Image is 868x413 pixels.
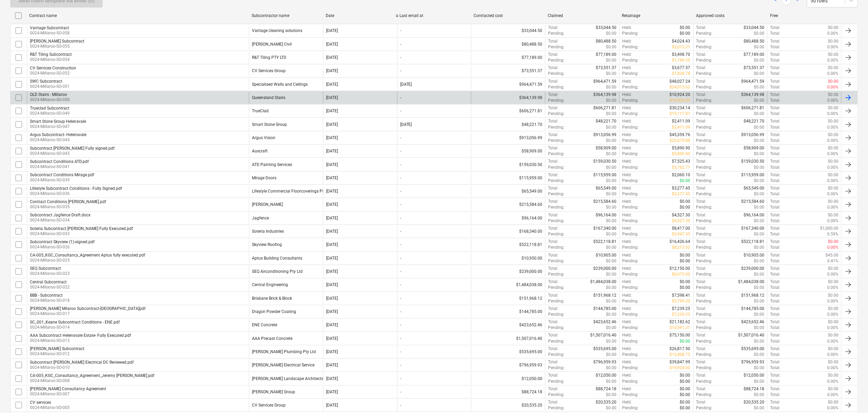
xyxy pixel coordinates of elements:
p: Pending : [622,31,639,36]
div: - [400,176,401,180]
p: $77,189.00 [596,52,616,57]
p: Total : [770,132,780,138]
div: Subcontract [PERSON_NAME] Fully signed.pdf [30,146,115,151]
div: QLD Stairs - Millaroo [30,92,70,97]
p: Total : [696,118,707,124]
p: $33,044.50 [596,25,616,31]
p: $48,027.24 [670,79,691,84]
p: Total : [770,44,780,50]
p: $80,488.50 [596,38,616,44]
div: Nicholson Civil [252,42,292,47]
p: $159,030.50 [593,159,616,164]
p: Total : [548,79,558,84]
p: $0.00 [606,151,616,157]
p: $0.00 [754,178,764,184]
p: Pending : [696,138,713,144]
p: $3,498.70 [672,52,691,57]
div: Subcontract Conditions Mirage.pdf [30,172,94,177]
p: $0.00 [828,52,838,57]
p: 0024-Millaroo-SO-052 [30,70,76,76]
p: Pending : [622,151,639,157]
p: 0024-Millaroo-SO-050 [30,97,70,103]
p: $15,117.07 [670,111,691,117]
p: Total : [770,38,780,44]
p: $30,234.14 [670,105,691,111]
div: $10,950.00 [471,252,545,264]
p: Pending : [696,165,713,170]
p: Pending : [696,84,713,90]
p: 0.00% [827,98,838,103]
div: [DATE] [326,135,338,140]
p: $5,890.90 [672,145,691,151]
p: $0.00 [828,118,838,124]
p: $0.00 [828,172,838,178]
div: - [400,28,401,33]
p: Total : [696,185,707,191]
p: Total : [770,84,780,90]
p: Total : [548,25,558,31]
p: Pending : [696,178,713,184]
div: Specialised Walls and Ceilings [252,82,308,87]
p: $364,139.98 [593,92,616,98]
div: Trueclad Subcontract [30,106,70,111]
p: Total : [770,79,780,84]
div: [DATE] [326,82,338,87]
div: $33,044.50 [471,25,545,36]
div: R&T Tiling Subcontract [30,52,72,57]
p: Held : [622,118,632,124]
p: Total : [770,178,780,184]
div: $20,535.20 [471,399,545,411]
p: Total : [770,71,780,77]
p: Held : [622,132,632,138]
p: $913,056.99 [593,132,616,138]
div: $1,484,038.00 [471,279,545,291]
p: Held : [622,65,632,71]
p: $7,525.43 [672,159,691,164]
p: Total : [770,65,780,71]
div: - [400,42,401,47]
p: Pending : [622,111,639,117]
p: $0.00 [754,111,764,117]
p: Total : [696,172,707,178]
p: $0.00 [606,125,616,130]
p: $0.00 [680,31,691,36]
p: Held : [622,79,632,84]
p: 0.00% [827,44,838,50]
p: Pending : [622,71,639,77]
div: $159,030.50 [471,159,545,170]
div: Subcontractor name [252,13,320,18]
div: - [400,109,401,113]
p: $0.00 [828,132,838,138]
p: Pending : [696,71,713,77]
p: Total : [770,111,780,117]
div: [DATE] [326,162,338,167]
p: Total : [548,118,558,124]
div: Argus Subcontract- Helensvale [30,132,86,137]
div: $144,785.00 [471,306,545,317]
p: 0024-Millaroo-SO-041 [30,164,89,170]
p: $913,056.99 [741,132,764,138]
div: [PERSON_NAME] Subcontract [30,39,84,44]
p: $0.00 [754,31,764,36]
p: 0.00% [827,71,838,77]
div: $73,551.37 [471,65,545,77]
p: 0024-Millaroo-SO-055 [30,44,84,49]
p: Total : [770,145,780,151]
p: $0.00 [606,31,616,36]
p: Pending : [622,165,639,170]
p: Pending : [548,44,564,50]
p: 0.00% [827,165,838,170]
p: $33,044.50 [744,25,764,31]
p: Held : [622,159,632,164]
p: $964,471.59 [593,79,616,84]
p: $0.00 [754,165,764,170]
p: Pending : [622,44,639,50]
div: [DATE] [326,28,338,33]
div: Contract name [29,13,246,18]
div: $115,959.00 [471,172,545,184]
p: $0.00 [754,138,764,144]
p: Total : [548,185,558,191]
p: Pending : [548,84,564,90]
p: $80,488.50 [744,38,764,44]
p: $0.00 [754,125,764,130]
